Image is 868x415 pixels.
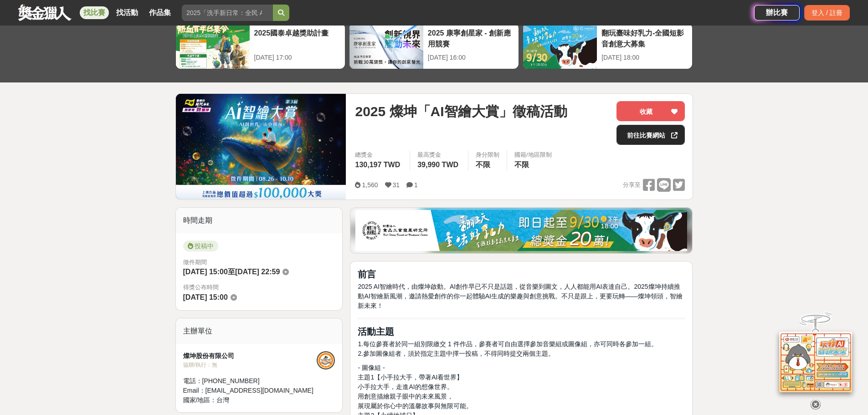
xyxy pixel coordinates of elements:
a: 找比賽 [80,6,109,19]
strong: 活動主題 [358,327,394,337]
a: 2025 康寧創星家 - 創新應用競賽[DATE] 16:00 [349,23,519,69]
div: [DATE] 16:00 [428,53,514,62]
div: 燦坤股份有限公司 [183,351,317,361]
div: 時間走期 [176,208,343,233]
span: 用創意描繪親子眼中的未來風景， [358,393,453,400]
input: 2025「洗手新日常：全民 ALL IN」洗手歌全台徵選 [182,5,273,21]
span: 台灣 [216,396,229,404]
div: 2025 康寧創星家 - 創新應用競賽 [428,28,514,48]
div: Email： [EMAIL_ADDRESS][DOMAIN_NAME] [183,386,317,395]
div: [DATE] 17:00 [254,53,340,62]
span: 至 [228,268,235,276]
span: 31 [393,181,400,189]
span: 不限 [514,161,529,169]
div: 登入 / 註冊 [804,5,850,20]
span: 國家/地區： [183,396,217,404]
img: Cover Image [176,94,346,199]
a: 找活動 [113,6,142,19]
span: [DATE] 22:59 [235,268,280,276]
span: 得獎公布時間 [183,283,335,292]
img: 1c81a89c-c1b3-4fd6-9c6e-7d29d79abef5.jpg [355,210,687,251]
button: 收藏 [616,101,685,121]
span: [DATE] 15:00 [183,293,228,301]
span: 39,990 TWD [417,161,458,169]
a: 翻玩臺味好乳力-全國短影音創意大募集[DATE] 18:00 [523,23,693,69]
div: 2025國泰卓越獎助計畫 [254,28,340,48]
div: [DATE] 18:00 [601,53,688,62]
span: 主題1【小手拉大手，帶著AI看世界】 [358,374,463,381]
div: 協辦/執行： 無 [183,361,317,369]
span: 最高獎金 [417,150,461,159]
a: 辦比賽 [754,5,800,20]
div: 電話： [PHONE_NUMBER] [183,376,317,386]
span: 分享至 [623,178,641,192]
div: 主辦單位 [176,318,343,344]
div: 國籍/地區限制 [514,150,552,159]
a: 作品集 [145,6,175,19]
span: 不限 [476,161,490,169]
span: [DATE] 15:00 [183,268,228,276]
div: 翻玩臺味好乳力-全國短影音創意大募集 [601,28,688,48]
span: 2025 燦坤「AI智繪大賞」徵稿活動 [355,101,567,122]
strong: 前言 [358,269,376,279]
div: 身分限制 [476,150,499,159]
span: 徵件期間 [183,259,207,266]
img: d2146d9a-e6f6-4337-9592-8cefde37ba6b.png [779,332,852,392]
span: 總獎金 [355,150,402,159]
span: 130,197 TWD [355,161,400,169]
span: - 圖像組 - [358,364,385,371]
span: 展現屬於你心中的溫馨故事與無限可能。 [358,402,473,410]
span: 1.每位參賽者於同一組別限繳交 1 件作品，參賽者可自由選擇參加音樂組或圖像組，亦可同時各參加一組。 [358,340,657,348]
span: 2.參加圖像組者，須於指定主題中擇一投稿，不得同時提交兩個主題。 [358,350,555,357]
span: 1 [414,181,418,189]
a: 前往比賽網站 [616,125,685,145]
span: 投稿中 [183,241,218,251]
span: 小手拉大手，走進AI的想像世界。 [358,383,453,390]
span: 1,560 [362,181,378,189]
span: 2025 AI智繪時代，由燦坤啟動。AI創作早已不只是話題，從音樂到圖文，人人都能用AI表達自己。2025燦坤持續推動AI智繪新風潮，邀請熱愛創作的你一起體驗AI生成的樂趣與創意挑戰。不只是跟上... [358,283,682,309]
a: 2025國泰卓越獎助計畫[DATE] 17:00 [175,23,345,69]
